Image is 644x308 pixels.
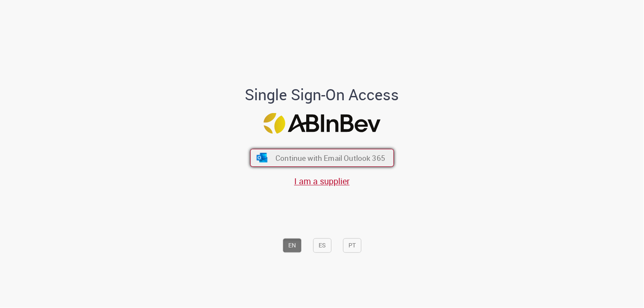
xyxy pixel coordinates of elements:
h1: Single Sign-On Access [204,86,441,103]
span: Continue with Email Outlook 365 [275,153,385,163]
img: Logo ABInBev [263,113,381,134]
button: ES [313,238,331,253]
img: ícone Azure/Microsoft 360 [256,153,268,163]
button: EN [283,238,302,253]
button: ícone Azure/Microsoft 360 Continue with Email Outlook 365 [250,149,394,167]
button: PT [343,238,361,253]
a: I am a supplier [294,176,350,187]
